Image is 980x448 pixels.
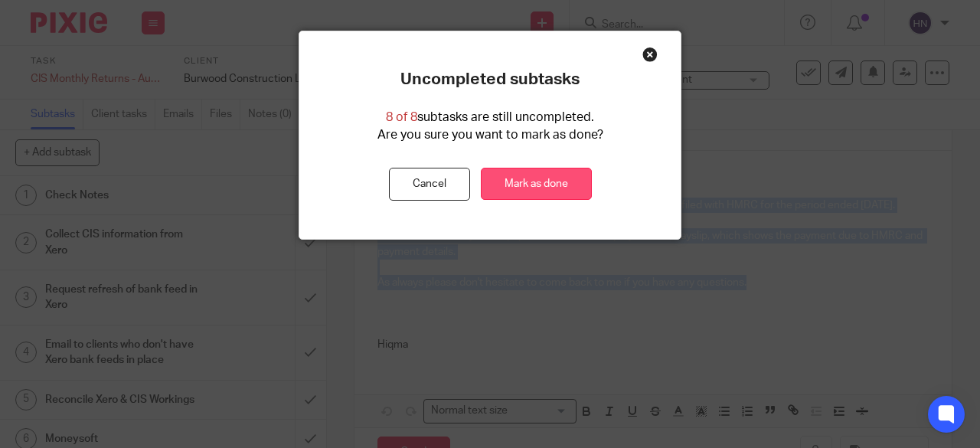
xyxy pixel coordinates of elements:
p: Uncompleted subtasks [400,70,580,90]
p: subtasks are still uncompleted. [386,109,594,126]
button: Cancel [389,168,470,201]
div: Close this dialog window [642,47,658,62]
a: Mark as done [481,168,592,201]
span: 8 of 8 [386,111,417,123]
p: Are you sure you want to mark as done? [377,126,603,144]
